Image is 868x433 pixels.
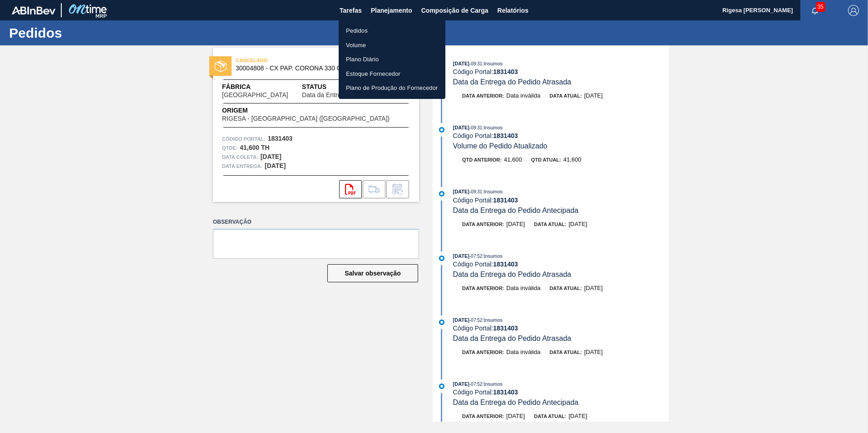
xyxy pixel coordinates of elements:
a: Plano Diário [339,52,445,67]
a: Plano de Produção do Fornecedor [339,81,445,95]
a: Estoque Fornecedor [339,67,445,81]
a: Pedidos [339,24,445,38]
a: Volume [339,38,445,53]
